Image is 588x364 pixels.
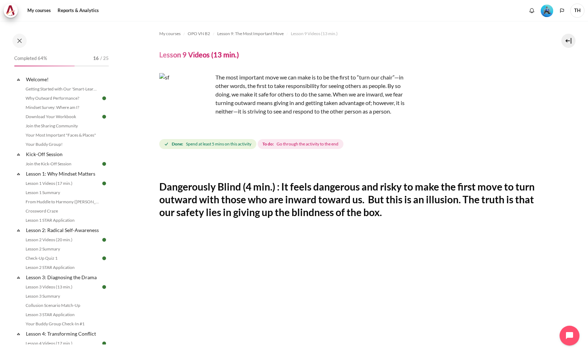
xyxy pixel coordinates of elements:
img: Done [101,284,107,290]
span: Spend at least 5 mins on this activity [186,141,251,147]
a: My courses [159,29,181,38]
span: Collapse [15,274,22,281]
a: Lesson 1: Why Mindset Matters [25,169,101,178]
a: Your Buddy Group Check-In #1 [23,320,101,328]
span: Collapse [15,170,22,177]
img: Done [101,237,107,243]
p: The most important move we can make is to be the first to “turn our chair”—in other words, the fi... [159,73,408,116]
a: Level #3 [538,4,556,17]
h2: Dangerously Blind (4 min.) : It feels dangerous and risky to make the first move to turn outward ... [159,180,538,219]
img: Done [101,114,107,120]
img: Done [101,161,107,167]
button: Languages [557,5,567,16]
span: Collapse [15,151,22,158]
span: Collapse [15,330,22,337]
span: 16 [93,55,99,62]
div: Level #3 [541,4,553,17]
span: TH [570,4,584,18]
a: Getting Started with Our 'Smart-Learning' Platform [23,85,101,93]
a: Lesson 2 Summary [23,245,101,253]
a: Lesson 3 STAR Application [23,310,101,319]
a: From Huddle to Harmony ([PERSON_NAME]'s Story) [23,198,101,206]
div: Completion requirements for Lesson 9 Videos (13 min.) [159,138,345,150]
a: User menu [570,4,584,18]
a: Join the Sharing Community [23,122,101,130]
a: Lesson 4: Transforming Conflict [25,329,101,338]
a: Reports & Analytics [55,4,101,18]
a: Why Outward Performance? [23,94,101,103]
img: Level #3 [541,5,553,17]
a: Lesson 4 Videos (17 min.) [23,339,101,348]
a: Check-Up Quiz 1 [23,254,101,263]
h4: Lesson 9 Videos (13 min.) [159,50,239,59]
a: Lesson 1 STAR Application [23,216,101,225]
a: Lesson 9: The Most Important Move [217,29,284,38]
a: Architeck Architeck [4,4,21,18]
a: Lesson 2 STAR Application [23,263,101,272]
a: Mindset Survey: Where am I? [23,103,101,112]
img: sf [159,73,213,126]
a: Lesson 3 Videos (13 min.) [23,283,101,291]
a: Lesson 2: Radical Self-Awareness [25,225,101,235]
span: / 25 [100,55,109,62]
img: Architeck [6,5,16,16]
a: Your Buddy Group! [23,140,101,149]
a: Download Your Workbook [23,112,101,121]
img: Done [101,95,107,101]
a: OPO VN B2 [188,29,210,38]
a: Lesson 2 Videos (20 min.) [23,236,101,244]
span: Completed 64% [14,55,47,62]
span: My courses [159,31,181,37]
a: Lesson 3 Summary [23,292,101,300]
a: Crossword Craze [23,207,101,215]
a: Lesson 9 Videos (13 min.) [291,29,338,38]
img: Done [101,255,107,261]
span: OPO VN B2 [188,31,210,37]
strong: Done: [172,141,183,147]
div: Show notification window with no new notifications [526,5,537,16]
span: Lesson 9 Videos (13 min.) [291,31,338,37]
a: Kick-Off Session [25,149,101,159]
a: Lesson 1 Videos (17 min.) [23,179,101,188]
a: Collusion Scenario Match-Up [23,301,101,310]
span: Collapse [15,227,22,234]
a: Lesson 3: Diagnosing the Drama [25,272,101,282]
a: Welcome! [25,75,101,84]
span: Lesson 9: The Most Important Move [217,31,284,37]
nav: Navigation bar [159,28,538,39]
a: Join the Kick-Off Session [23,160,101,168]
a: Your Most Important "Faces & Places" [23,131,101,139]
a: My courses [25,4,53,18]
span: Collapse [15,76,22,83]
span: Go through the activity to the end [277,141,338,147]
a: Lesson 1 Summary [23,188,101,197]
img: Done [101,180,107,187]
strong: To do: [262,141,274,147]
img: Done [101,340,107,347]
